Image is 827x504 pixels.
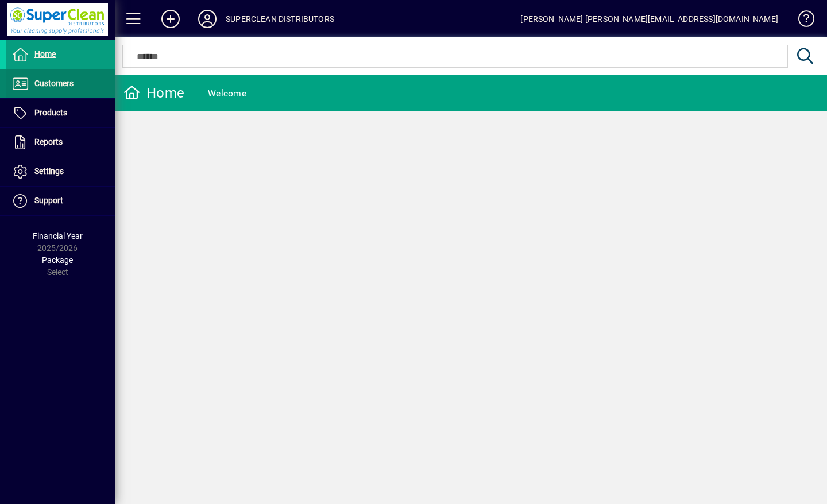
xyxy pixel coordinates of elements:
[34,49,56,59] span: Home
[34,79,74,88] span: Customers
[34,196,63,205] span: Support
[6,69,115,98] a: Customers
[152,9,189,29] button: Add
[34,137,63,146] span: Reports
[226,10,334,28] div: SUPERCLEAN DISTRIBUTORS
[6,128,115,157] a: Reports
[520,10,778,28] div: [PERSON_NAME] [PERSON_NAME][EMAIL_ADDRESS][DOMAIN_NAME]
[33,231,83,241] span: Financial Year
[34,108,67,117] span: Products
[790,2,813,40] a: Knowledge Base
[6,187,115,215] a: Support
[123,84,184,102] div: Home
[189,9,226,29] button: Profile
[42,255,73,265] span: Package
[208,84,246,103] div: Welcome
[6,99,115,127] a: Products
[6,157,115,186] a: Settings
[34,166,64,176] span: Settings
